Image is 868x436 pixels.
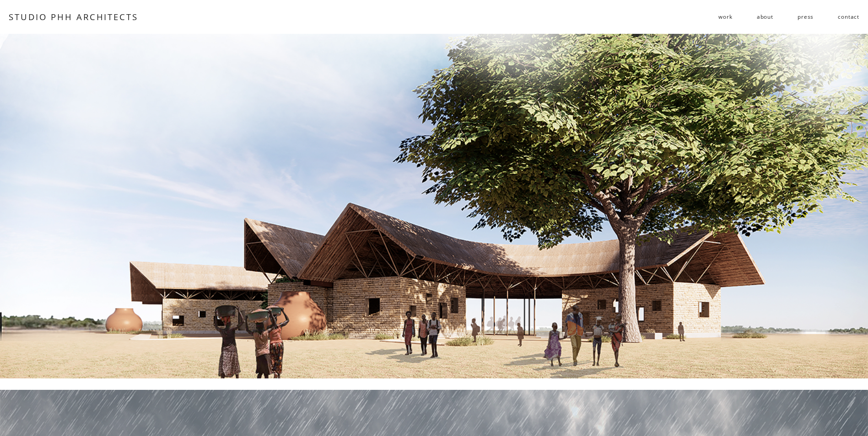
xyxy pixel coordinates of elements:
a: folder dropdown [718,10,732,24]
a: contact [838,10,859,24]
span: work [718,10,732,23]
a: press [798,10,814,24]
a: about [757,10,773,24]
a: STUDIO PHH ARCHITECTS [9,11,138,22]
